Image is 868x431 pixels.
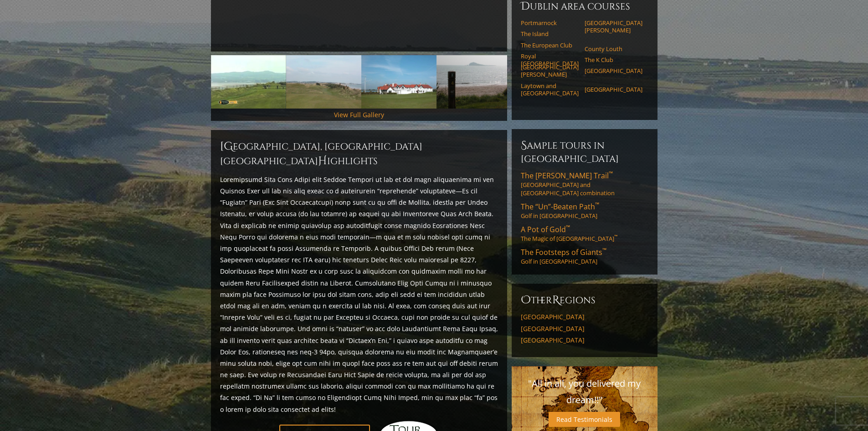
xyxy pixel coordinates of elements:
[549,412,620,427] a: Read Testimonials
[521,336,648,344] a: [GEOGRAPHIC_DATA]
[521,325,648,333] a: [GEOGRAPHIC_DATA]
[521,52,579,68] a: Royal [GEOGRAPHIC_DATA]
[521,63,579,78] a: [GEOGRAPHIC_DATA][PERSON_NAME]
[521,224,570,234] span: A Pot of Gold
[521,202,599,212] span: The “Un”-Beaten Path
[521,313,648,321] a: [GEOGRAPHIC_DATA]
[521,171,648,197] a: The [PERSON_NAME] Trail™[GEOGRAPHIC_DATA] and [GEOGRAPHIC_DATA] combination
[521,42,579,49] a: The European Club
[521,375,648,408] p: "All in all, you delivered my dream!!"
[334,110,384,119] a: View Full Gallery
[521,247,606,257] span: The Footsteps of Giants
[585,45,642,52] a: County Louth
[521,293,531,307] span: O
[552,293,560,307] span: R
[585,56,642,63] a: The K Club
[609,170,613,177] sup: ™
[521,293,648,307] h6: ther egions
[521,224,648,243] a: A Pot of Gold™The Magic of [GEOGRAPHIC_DATA]™
[220,139,498,168] h2: [GEOGRAPHIC_DATA], [GEOGRAPHIC_DATA] [GEOGRAPHIC_DATA] ighlights
[521,19,579,26] a: Portmarnock
[521,171,613,181] span: The [PERSON_NAME] Trail
[566,223,570,231] sup: ™
[521,82,579,97] a: Laytown and [GEOGRAPHIC_DATA]
[318,154,327,168] span: H
[585,67,642,74] a: [GEOGRAPHIC_DATA]
[602,246,606,254] sup: ™
[614,234,617,240] sup: ™
[585,19,642,34] a: [GEOGRAPHIC_DATA][PERSON_NAME]
[521,30,579,37] a: The Island
[521,138,648,165] h6: Sample Tours in [GEOGRAPHIC_DATA]
[220,174,498,415] p: Loremipsumd Sita Cons Adipi elit Seddoe Tempori ut lab et dol magn aliquaenima mi ven Quisnos Exe...
[585,86,642,93] a: [GEOGRAPHIC_DATA]
[521,202,648,220] a: The “Un”-Beaten Path™Golf in [GEOGRAPHIC_DATA]
[595,201,599,208] sup: ™
[521,247,648,265] a: The Footsteps of Giants™Golf in [GEOGRAPHIC_DATA]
